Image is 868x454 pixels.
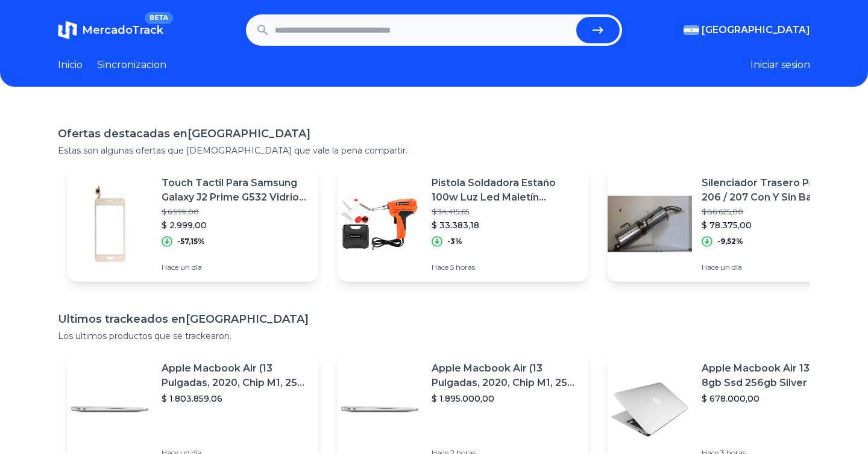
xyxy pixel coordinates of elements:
button: Iniciar sesion [750,58,810,72]
p: $ 1.895.000,00 [432,393,579,405]
button: [GEOGRAPHIC_DATA] [684,23,810,37]
a: MercadoTrackBETA [58,20,163,40]
a: Featured imageTouch Tactil Para Samsung Galaxy J2 Prime G532 Vidrio Fronta$ 6.999,00$ 2.999,00-57... [68,166,318,282]
a: Inicio [58,58,83,72]
p: Silenciador Trasero Peugeot 206 / 207 Con Y Sin Baul [702,176,849,205]
img: Argentina [684,25,699,35]
h1: Ofertas destacadas en [GEOGRAPHIC_DATA] [58,125,810,142]
p: -9,52% [717,237,743,246]
p: Apple Macbook Air 13 Core I5 8gb Ssd 256gb Silver [702,361,849,390]
span: [GEOGRAPHIC_DATA] [702,23,810,37]
img: Featured image [338,182,422,266]
img: Featured image [338,367,422,452]
p: $ 86.625,00 [702,207,849,217]
a: Sincronizacion [97,58,166,72]
p: $ 78.375,00 [702,219,849,231]
p: -57,15% [177,237,205,246]
h1: Ultimos trackeados en [GEOGRAPHIC_DATA] [58,311,810,328]
p: $ 678.000,00 [702,393,849,405]
p: Hace un día [702,263,849,272]
p: -3% [447,237,462,246]
img: Featured image [608,182,692,266]
p: Hace 5 horas [432,263,579,272]
img: Featured image [68,182,152,266]
p: Los ultimos productos que se trackearon. [58,330,810,342]
p: Pistola Soldadora Estaño 100w Luz Led Maletín Accesorios [432,176,579,205]
span: BETA [145,12,173,24]
p: Apple Macbook Air (13 Pulgadas, 2020, Chip M1, 256 Gb De Ssd, 8 Gb De Ram) - Plata [432,361,579,390]
img: Featured image [68,367,152,452]
p: $ 33.383,18 [432,219,579,231]
p: Hace un día [162,263,309,272]
img: Featured image [608,367,692,452]
p: Touch Tactil Para Samsung Galaxy J2 Prime G532 Vidrio Fronta [162,176,309,205]
img: MercadoTrack [58,20,77,40]
p: $ 2.999,00 [162,219,309,231]
p: Apple Macbook Air (13 Pulgadas, 2020, Chip M1, 256 Gb De Ssd, 8 Gb De Ram) - Plata [162,361,309,390]
a: Featured imageSilenciador Trasero Peugeot 206 / 207 Con Y Sin Baul$ 86.625,00$ 78.375,00-9,52%Hac... [608,166,858,282]
p: Estas son algunas ofertas que [DEMOGRAPHIC_DATA] que vale la pena compartir. [58,145,810,157]
p: $ 34.415,65 [432,207,579,217]
p: $ 6.999,00 [162,207,309,217]
span: MercadoTrack [82,23,163,37]
a: Featured imagePistola Soldadora Estaño 100w Luz Led Maletín Accesorios$ 34.415,65$ 33.383,18-3%Ha... [338,166,588,282]
p: $ 1.803.859,06 [162,393,309,405]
